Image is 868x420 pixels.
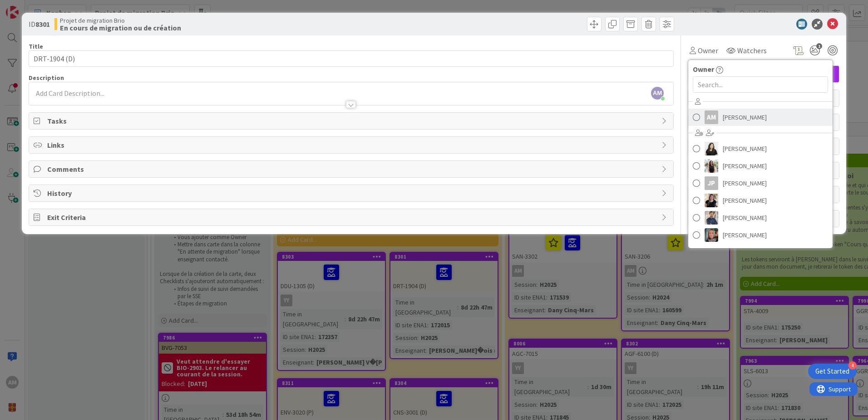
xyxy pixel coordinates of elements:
[848,361,857,370] div: 4
[723,194,767,207] span: [PERSON_NAME]
[723,211,767,225] span: [PERSON_NAME]
[705,159,718,173] img: GC
[808,364,857,379] div: Open Get Started checklist, remaining modules: 4
[737,45,767,56] span: Watchers
[688,109,833,126] a: AM[PERSON_NAME]
[29,19,50,30] span: ID
[47,140,657,150] span: Links
[705,211,718,225] img: MW
[705,142,718,155] img: GB
[60,17,181,24] span: Projet de migration Brio
[816,43,822,49] span: 1
[698,45,718,56] span: Owner
[47,212,657,223] span: Exit Criteria
[723,176,767,190] span: [PERSON_NAME]
[47,115,657,126] span: Tasks
[705,194,718,207] img: MB
[723,159,767,173] span: [PERSON_NAME]
[705,176,718,190] div: JP
[19,1,41,12] span: Support
[688,157,833,175] a: GC[PERSON_NAME]
[688,192,833,209] a: MB[PERSON_NAME]
[651,87,664,100] span: AM
[723,228,767,242] span: [PERSON_NAME]
[705,110,718,124] div: AM
[47,188,657,199] span: History
[693,64,714,75] span: Owner
[29,42,43,50] label: Title
[688,140,833,157] a: GB[PERSON_NAME]
[688,244,833,261] a: SV[PERSON_NAME]
[688,209,833,226] a: MW[PERSON_NAME]
[47,164,657,175] span: Comments
[688,226,833,244] a: SP[PERSON_NAME]
[815,367,849,376] div: Get Started
[29,50,674,67] input: type card name here...
[60,24,181,31] b: En cours de migration ou de création
[35,20,50,29] b: 8301
[723,110,767,124] span: [PERSON_NAME]
[693,76,828,93] input: Search...
[688,175,833,192] a: JP[PERSON_NAME]
[29,74,64,82] span: Description
[723,142,767,155] span: [PERSON_NAME]
[705,228,718,242] img: SP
